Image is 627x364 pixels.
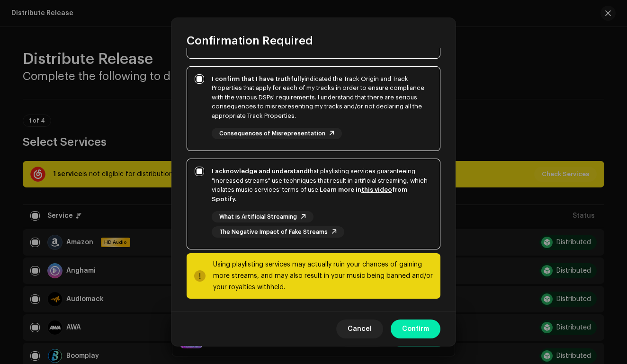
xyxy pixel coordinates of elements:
div: that playlisting services guaranteeing "increased streams" use techniques that result in artifici... [212,167,432,204]
button: Confirm [391,320,440,338]
span: Consequences of Misrepresentation [219,131,325,137]
a: this video [361,186,392,193]
div: Using playlisting services may actually ruin your chances of gaining more streams, and may also r... [213,259,433,293]
span: The Negative Impact of Fake Streams [219,229,328,235]
p-togglebutton: I confirm that I have truthfullyindicated the Track Origin and Track Properties that apply for ea... [187,66,440,151]
strong: Learn more in from Spotify. [212,186,407,202]
span: What is Artificial Streaming [219,214,297,220]
strong: I confirm that I have truthfully [212,76,305,82]
p-togglebutton: I acknowledge and understandthat playlisting services guaranteeing "increased streams" use techni... [187,159,440,249]
span: Confirm [402,320,429,338]
div: indicated the Track Origin and Track Properties that apply for each of my tracks in order to ensu... [212,74,432,121]
span: Confirmation Required [187,33,313,48]
strong: I acknowledge and understand [212,168,308,174]
button: Cancel [336,320,383,338]
span: Cancel [348,320,372,338]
